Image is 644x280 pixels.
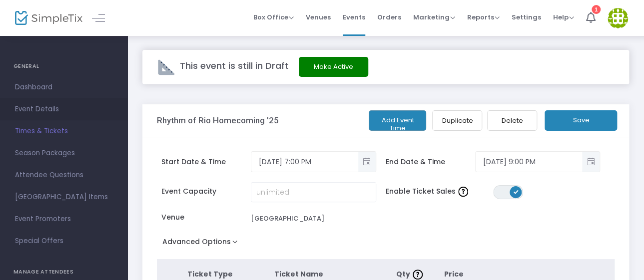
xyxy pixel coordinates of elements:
[15,213,112,226] span: Event Promoters
[13,56,114,76] h4: GENERAL
[253,12,294,22] span: Box Office
[15,103,112,116] span: Event Details
[15,191,112,204] span: [GEOGRAPHIC_DATA] Items
[180,59,289,72] span: This event is still in Draft
[582,152,600,172] button: Toggle popup
[358,152,376,172] button: Toggle popup
[15,235,112,248] span: Special Offers
[487,110,537,131] button: Delete
[413,12,455,22] span: Marketing
[343,4,365,30] span: Events
[476,154,582,170] input: Select date & time
[299,57,368,77] button: Make Active
[592,4,601,13] div: 1
[467,12,500,22] span: Reports
[161,186,251,197] span: Event Capacity
[513,189,518,194] span: ON
[386,186,493,197] span: Enable Ticket Sales
[251,183,375,202] input: unlimited
[432,110,482,131] button: Duplicate
[15,169,112,182] span: Attendee Questions
[306,4,331,30] span: Venues
[396,269,425,279] span: Qty
[157,235,247,253] button: Advanced Options
[553,12,574,22] span: Help
[15,125,112,138] span: Times & Tickets
[157,115,279,125] h3: Rhythm of Rio Homecoming '25
[386,157,475,167] span: End Date & Time
[15,81,112,94] span: Dashboard
[161,212,251,223] span: Venue
[274,269,323,279] span: Ticket Name
[187,269,232,279] span: Ticket Type
[545,110,617,131] button: Save
[369,110,426,131] button: Add Event Time
[413,270,423,280] img: question-mark
[157,58,175,76] img: draft-event.png
[161,157,251,167] span: Start Date & Time
[251,154,358,170] input: Select date & time
[251,214,324,224] div: [GEOGRAPHIC_DATA]
[377,4,401,30] span: Orders
[444,269,464,279] span: Price
[512,4,541,30] span: Settings
[458,187,468,197] img: question-mark
[15,147,112,160] span: Season Packages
